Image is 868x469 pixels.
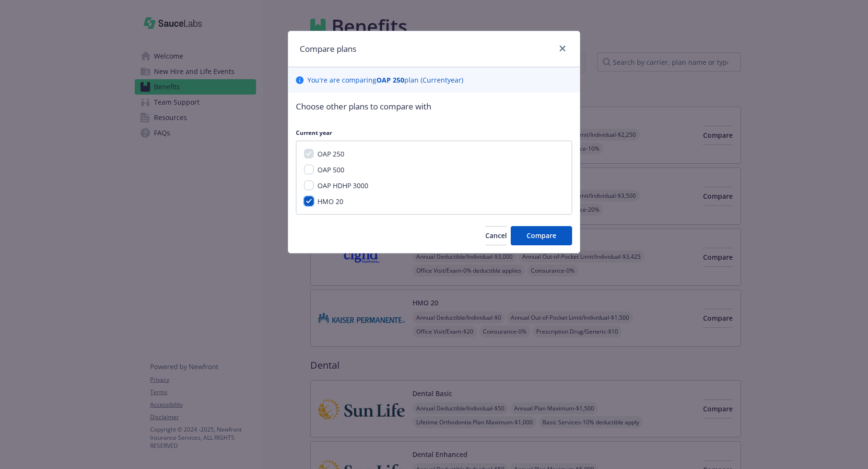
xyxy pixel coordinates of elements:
span: OAP HDHP 3000 [317,181,368,190]
p: Current year [296,129,572,137]
span: HMO 20 [317,197,343,206]
button: Cancel [485,226,507,245]
button: Compare [511,226,572,245]
span: Cancel [485,231,507,240]
b: OAP 250 [376,75,404,84]
p: Choose other plans to compare with [296,100,572,113]
a: close [557,43,568,54]
span: OAP 250 [317,149,344,158]
span: Compare [527,231,556,240]
span: OAP 500 [317,165,344,174]
p: You ' re are comparing plan ( Current year) [307,75,463,85]
h1: Compare plans [300,43,356,55]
